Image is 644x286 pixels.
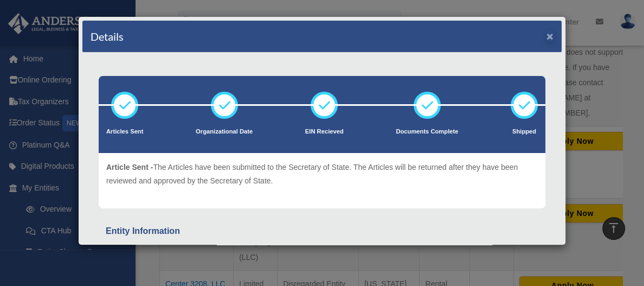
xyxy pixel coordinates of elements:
[196,126,253,137] p: Organizational Date
[106,224,538,239] div: Entity Information
[106,161,538,187] p: The Articles have been submitted to the Secretary of State. The Articles will be returned after t...
[106,126,143,137] p: Articles Sent
[305,126,344,137] p: EIN Recieved
[91,29,124,44] h4: Details
[511,126,538,137] p: Shipped
[106,163,153,171] span: Article Sent -
[396,126,458,137] p: Documents Complete
[546,30,553,42] button: ×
